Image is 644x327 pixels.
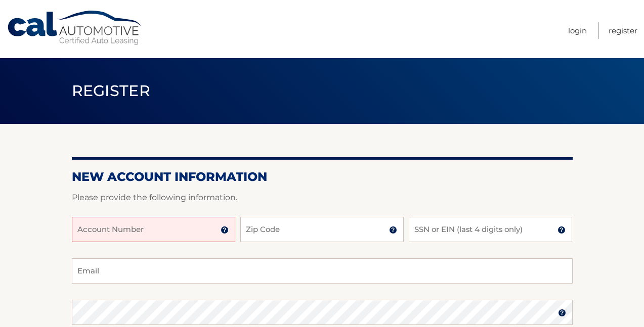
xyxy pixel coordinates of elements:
[389,226,397,234] img: tooltip.svg
[7,10,143,46] a: Cal Automotive
[72,169,573,184] h2: New Account Information
[221,226,229,234] img: tooltip.svg
[72,217,235,242] input: Account Number
[72,81,151,100] span: Register
[72,258,573,284] input: Email
[568,22,587,39] a: Login
[558,309,566,317] img: tooltip.svg
[240,217,404,242] input: Zip Code
[72,191,573,205] p: Please provide the following information.
[557,226,566,234] img: tooltip.svg
[609,22,637,39] a: Register
[409,217,572,242] input: SSN or EIN (last 4 digits only)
